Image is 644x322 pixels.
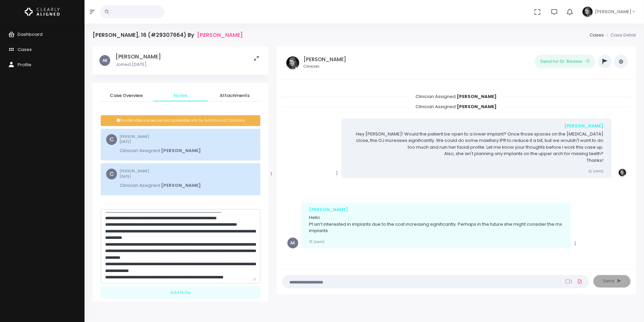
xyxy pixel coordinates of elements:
[93,32,243,38] h4: [PERSON_NAME], 16 (#29307664) By
[309,214,563,234] p: Hello Pt isn’t interested in implants due to the cost increasing significantly. Perhaps in the fu...
[197,32,243,38] a: [PERSON_NAME]
[106,134,117,145] span: C
[564,279,573,284] a: Add Loom Video
[116,61,161,68] p: Joined [DATE]
[116,53,161,60] h5: [PERSON_NAME]
[604,32,636,39] li: Case Detail
[309,206,563,213] div: [PERSON_NAME]
[595,8,631,15] span: [PERSON_NAME]
[588,169,603,173] small: [DATE]
[590,32,604,38] a: Cases
[350,123,603,129] div: [PERSON_NAME]
[101,115,260,126] div: Private notes are secure and accessible only by Admins and Clinicians
[350,131,603,164] p: Hey [PERSON_NAME]! Would the patient be open to a lower implant? Once those spaces on the [MEDICA...
[407,91,505,102] span: Clinician Assigned:
[101,286,260,299] div: Add Note
[304,56,346,63] h5: [PERSON_NAME]
[18,46,32,53] span: Cases
[120,139,131,144] span: [DATE]
[105,92,148,99] span: Case Overview
[120,169,201,179] small: [PERSON_NAME]
[309,240,324,244] small: [DATE]
[304,64,346,69] small: Clinician
[18,61,31,68] span: Profile
[25,5,60,19] img: Logo Horizontal
[576,275,584,288] a: Add Files
[457,93,497,100] b: [PERSON_NAME]
[282,85,630,262] div: scrollable content
[93,47,268,302] div: scrollable content
[106,169,117,179] span: C
[581,6,594,18] img: Header Avatar
[120,134,201,145] small: [PERSON_NAME]
[161,147,201,154] b: [PERSON_NAME]
[407,101,505,112] span: Clinician Assigned:
[120,147,201,154] p: Clinician Assigned:
[534,55,595,68] button: Send for Dr. Review
[457,103,497,110] b: [PERSON_NAME]
[287,238,298,248] span: AK
[120,174,131,179] span: [DATE]
[159,92,202,99] span: Notes
[18,31,43,38] span: Dashboard
[213,92,256,99] span: Attachments
[120,182,201,189] p: Clinician Assigned:
[161,182,201,189] b: [PERSON_NAME]
[99,55,110,66] span: AK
